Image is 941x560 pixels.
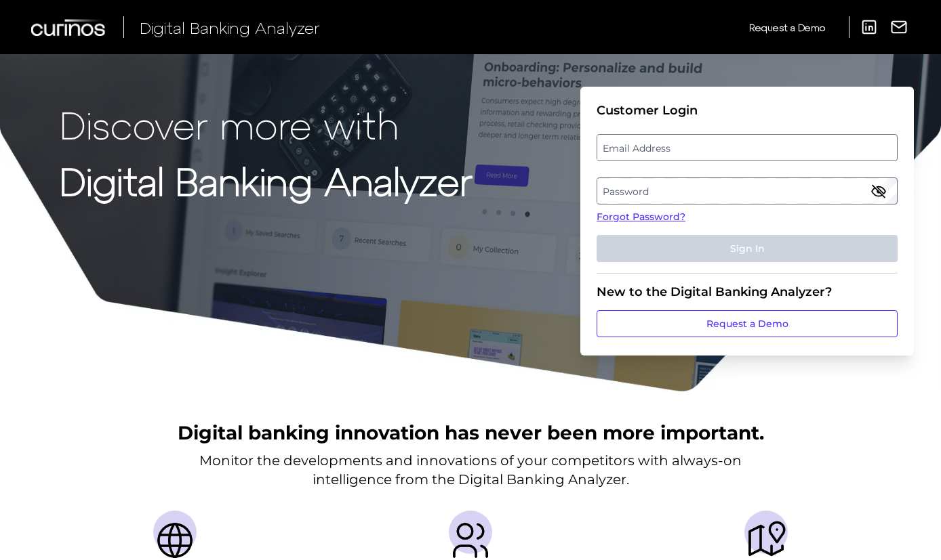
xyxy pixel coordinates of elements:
div: Customer Login [597,103,898,118]
a: Forgot Password? [597,210,898,224]
a: Request a Demo [749,16,825,39]
label: Email Address [597,135,896,160]
label: Password [597,179,896,203]
span: Request a Demo [749,22,825,33]
span: Digital Banking Analyzer [140,18,320,37]
strong: Digital Banking Analyzer [60,158,473,203]
a: Request a Demo [597,310,898,337]
img: Curinos [31,19,107,36]
p: Discover more with [60,103,473,146]
div: New to the Digital Banking Analyzer? [597,284,898,299]
p: Monitor the developments and innovations of your competitors with always-on intelligence from the... [199,451,742,489]
button: Sign In [597,235,898,262]
h2: Digital banking innovation has never been more important. [178,420,764,446]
